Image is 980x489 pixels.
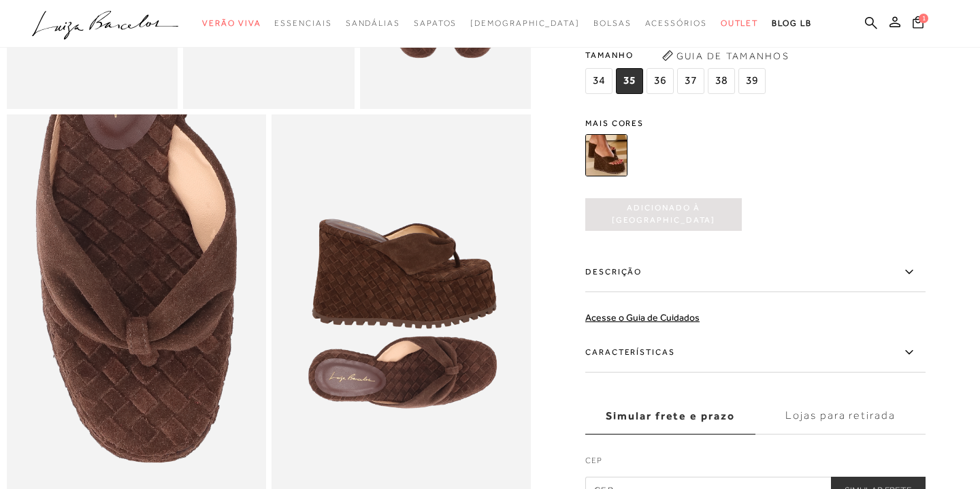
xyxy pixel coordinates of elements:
[202,18,261,28] span: Verão Viva
[346,18,400,28] span: Sandálias
[645,11,707,36] a: categoryNavScreenReaderText
[585,203,742,227] span: Adicionado à [GEOGRAPHIC_DATA]
[585,333,926,373] label: Características
[585,253,926,292] label: Descrição
[585,398,755,435] label: Simular frete e prazo
[677,68,704,94] span: 37
[585,134,627,176] img: SANDÁLIA EM CAMURÇA CAFÉ COM PLATAFORMA FLAT
[755,398,926,435] label: Lojas para retirada
[645,18,707,28] span: Acessórios
[772,18,811,28] span: BLOG LB
[414,18,457,28] span: Sapatos
[721,11,759,36] a: categoryNavScreenReaderText
[738,68,766,94] span: 39
[202,11,261,36] a: categoryNavScreenReaderText
[721,18,759,28] span: Outlet
[593,18,632,28] span: Bolsas
[593,11,632,36] a: categoryNavScreenReaderText
[470,11,580,36] a: noSubCategoriesText
[616,68,643,94] span: 35
[585,312,700,323] a: Acesse o Guia de Cuidados
[274,18,331,28] span: Essenciais
[585,68,612,94] span: 34
[909,15,928,33] button: 1
[657,45,794,67] button: Guia de Tamanhos
[585,45,769,65] span: Tamanho
[647,68,674,94] span: 36
[585,119,926,127] span: Mais cores
[919,14,928,23] span: 1
[346,11,400,36] a: categoryNavScreenReaderText
[772,11,811,36] a: BLOG LB
[585,198,742,231] button: Adicionado à [GEOGRAPHIC_DATA]
[274,11,331,36] a: categoryNavScreenReaderText
[414,11,457,36] a: categoryNavScreenReaderText
[470,18,580,28] span: [DEMOGRAPHIC_DATA]
[708,68,735,94] span: 38
[585,454,926,473] label: CEP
